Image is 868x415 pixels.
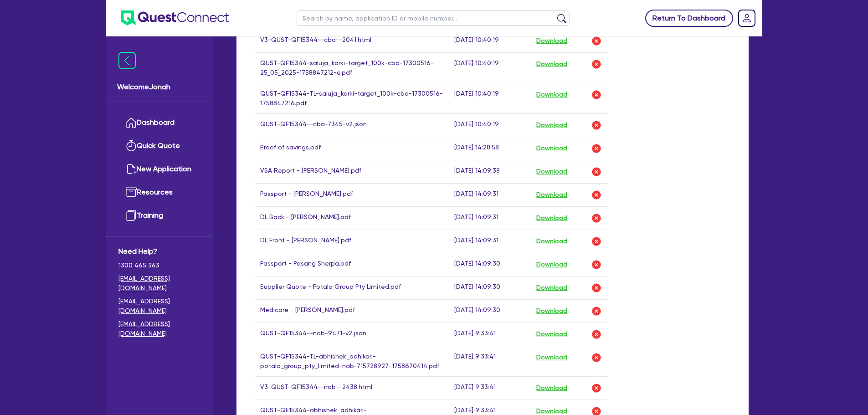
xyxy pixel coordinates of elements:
[591,282,602,293] img: delete-icon
[255,113,449,137] td: QUST-QF15344--cba-7345-v2.json
[536,189,568,201] button: Download
[591,236,602,247] img: delete-icon
[449,230,530,253] td: [DATE] 14:09:31
[591,383,602,394] img: delete-icon
[126,187,137,198] img: resources
[126,140,137,151] img: quick-quote
[118,319,201,338] a: [EMAIL_ADDRESS][DOMAIN_NAME]
[297,10,570,26] input: Search by name, application ID or mobile number...
[449,137,530,160] td: [DATE] 14:28:58
[449,52,530,83] td: [DATE] 10:40:19
[117,82,202,92] span: Welcome Jonah
[536,305,568,317] button: Download
[591,306,602,317] img: delete-icon
[449,206,530,230] td: [DATE] 14:09:31
[121,10,229,26] img: quest-connect-logo-blue
[255,83,449,113] td: QUST-QF15344-TL-saluja_karki-target_100k-cba-17300516-1758847216.pdf
[255,137,449,160] td: Proof of savings.pdf
[126,210,137,221] img: training
[118,274,201,293] a: [EMAIL_ADDRESS][DOMAIN_NAME]
[255,29,449,52] td: V3-QUST-QF15344--cba--2041.html
[118,261,201,270] span: 1300 465 363
[591,36,602,46] img: delete-icon
[255,52,449,83] td: QUST-QF15344-saluja_karki-target_100k-cba-17300516-25_05_2025-1758847212-e.pdf
[255,376,449,400] td: V3-QUST-QF15344--nab--2438.html
[536,328,568,340] button: Download
[449,346,530,376] td: [DATE] 9:33:41
[536,236,568,247] button: Download
[118,158,201,181] a: New Application
[591,59,602,70] img: delete-icon
[449,323,530,346] td: [DATE] 9:33:41
[255,276,449,299] td: Supplier Quote - Potala Group Pty Limited.pdf
[591,213,602,224] img: delete-icon
[255,183,449,206] td: Passport - [PERSON_NAME].pdf
[536,119,568,131] button: Download
[255,299,449,323] td: Medicare - [PERSON_NAME].pdf
[536,166,568,178] button: Download
[255,230,449,253] td: DL Front - [PERSON_NAME].pdf
[118,111,201,134] a: Dashboard
[536,352,568,364] button: Download
[126,164,137,174] img: new-application
[449,29,530,52] td: [DATE] 10:40:19
[591,352,602,363] img: delete-icon
[118,204,201,227] a: Training
[591,89,602,100] img: delete-icon
[449,299,530,323] td: [DATE] 14:09:30
[449,276,530,299] td: [DATE] 14:09:30
[536,282,568,294] button: Download
[591,329,602,340] img: delete-icon
[536,212,568,224] button: Download
[449,376,530,400] td: [DATE] 9:33:41
[449,183,530,206] td: [DATE] 14:09:31
[255,253,449,276] td: Passport - Pasang Sherpa.pdf
[255,160,449,183] td: VSA Report - [PERSON_NAME].pdf
[591,190,602,200] img: delete-icon
[591,143,602,154] img: delete-icon
[536,89,568,101] button: Download
[255,346,449,376] td: QUST-QF15344-TL-abhishek_adhikari-potala_group_pty_limited-nab-715728927-1758670414.pdf
[255,323,449,346] td: QUST-QF15344--nab-9471-v2.json
[536,58,568,70] button: Download
[449,253,530,276] td: [DATE] 14:09:30
[118,52,136,69] img: icon-menu-close
[591,259,602,270] img: delete-icon
[118,246,201,257] span: Need Help?
[449,160,530,183] td: [DATE] 14:09:38
[118,297,201,316] a: [EMAIL_ADDRESS][DOMAIN_NAME]
[536,382,568,394] button: Download
[449,113,530,137] td: [DATE] 10:40:19
[591,120,602,131] img: delete-icon
[536,35,568,47] button: Download
[255,206,449,230] td: DL Back - [PERSON_NAME].pdf
[118,134,201,158] a: Quick Quote
[591,166,602,177] img: delete-icon
[118,181,201,204] a: Resources
[645,10,733,27] a: Return To Dashboard
[449,83,530,113] td: [DATE] 10:40:19
[735,6,759,30] a: Dropdown toggle
[536,259,568,271] button: Download
[536,143,568,154] button: Download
